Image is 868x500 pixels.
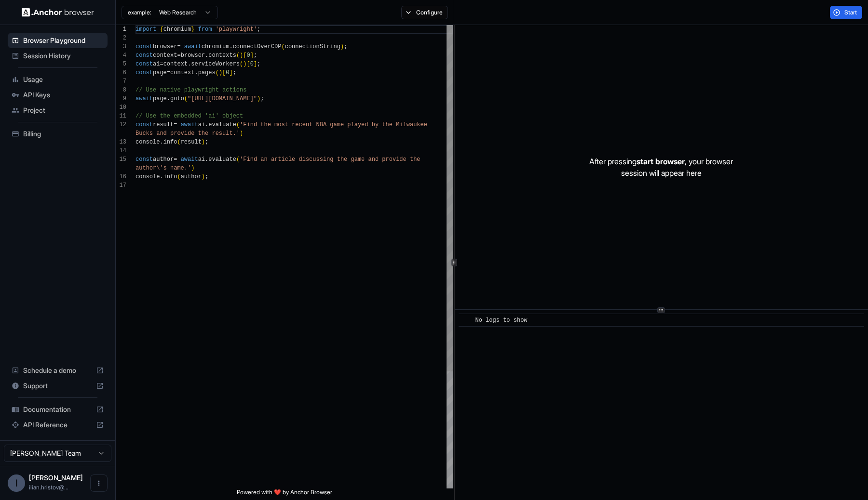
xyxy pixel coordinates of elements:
[177,43,180,50] span: =
[257,95,260,102] span: )
[236,156,240,163] span: (
[29,474,83,482] span: Ilian Hristov
[136,121,153,128] span: const
[830,6,862,19] button: Start
[475,317,528,324] span: No logs to show
[23,51,104,61] span: Session History
[8,378,108,394] div: Support
[136,130,240,137] span: Bucks and provide the result.'
[116,112,126,120] div: 11
[170,95,184,102] span: goto
[160,139,163,145] span: .
[240,61,243,67] span: (
[136,173,160,180] span: console
[181,121,198,128] span: await
[243,61,246,67] span: )
[191,165,194,171] span: )
[116,68,126,77] div: 6
[160,26,163,33] span: {
[181,173,202,180] span: author
[226,69,229,76] span: 0
[208,121,236,128] span: evaluate
[413,156,420,163] span: he
[250,52,254,59] span: ]
[29,484,68,491] span: ilian.hristov@disrupt.com
[8,126,108,142] div: Billing
[90,474,108,492] button: Open menu
[177,173,180,180] span: (
[205,139,208,145] span: ;
[22,8,94,17] img: Anchor Logo
[8,417,108,433] div: API Reference
[205,156,208,163] span: .
[177,52,180,59] span: =
[136,95,153,102] span: await
[589,156,733,179] p: After pressing , your browser session will appear here
[216,26,257,33] span: 'playwright'
[8,33,108,48] div: Browser Playground
[191,61,240,67] span: serviceWorkers
[463,316,468,325] span: ​
[254,61,257,67] span: ]
[181,156,198,163] span: await
[401,6,448,19] button: Configure
[181,139,202,145] span: result
[136,26,156,33] span: import
[8,87,108,103] div: API Keys
[116,172,126,181] div: 16
[240,156,413,163] span: 'Find an article discussing the game and provide t
[153,52,177,59] span: context
[116,42,126,51] div: 3
[188,95,257,102] span: "[URL][DOMAIN_NAME]"
[116,77,126,86] div: 7
[153,61,160,67] span: ai
[246,61,250,67] span: [
[23,420,92,430] span: API Reference
[191,26,194,33] span: }
[136,156,153,163] span: const
[254,52,257,59] span: ;
[160,173,163,180] span: .
[202,139,205,145] span: )
[136,69,153,76] span: const
[116,94,126,103] div: 9
[344,43,347,50] span: ;
[153,69,167,76] span: page
[202,43,230,50] span: chromium
[188,61,191,67] span: .
[240,121,413,128] span: 'Find the most recent NBA game played by the Milwa
[205,121,208,128] span: .
[23,105,104,115] span: Project
[23,129,104,139] span: Billing
[844,9,858,16] span: Start
[202,173,205,180] span: )
[8,72,108,87] div: Usage
[167,95,170,102] span: .
[237,488,332,500] span: Powered with ❤️ by Anchor Browser
[8,103,108,118] div: Project
[260,95,264,102] span: ;
[128,9,151,16] span: example:
[153,43,177,50] span: browser
[163,61,188,67] span: context
[198,121,205,128] span: ai
[23,75,104,84] span: Usage
[116,25,126,34] div: 1
[229,43,232,50] span: .
[174,156,177,163] span: =
[198,26,212,33] span: from
[160,61,163,67] span: =
[243,52,246,59] span: [
[198,69,216,76] span: pages
[116,86,126,94] div: 8
[229,69,232,76] span: ]
[285,43,340,50] span: connectionString
[136,43,153,50] span: const
[23,90,104,100] span: API Keys
[116,181,126,190] div: 17
[116,103,126,112] div: 10
[205,52,208,59] span: .
[167,69,170,76] span: =
[116,51,126,60] div: 4
[246,52,250,59] span: 0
